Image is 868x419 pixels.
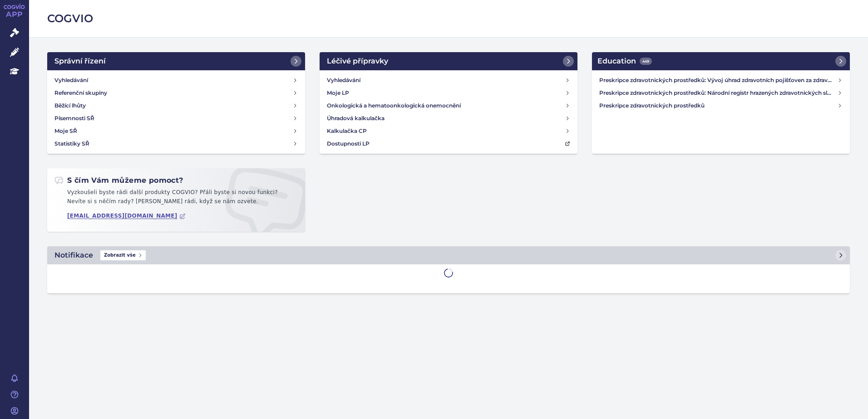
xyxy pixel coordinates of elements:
[54,250,93,261] h2: Notifikace
[323,87,574,99] a: Moje LP
[596,74,846,87] a: Preskripce zdravotnických prostředků: Vývoj úhrad zdravotních pojišťoven za zdravotnické prostředky
[327,56,388,67] h2: Léčivé přípravky
[327,88,349,97] h4: Moje LP
[323,99,574,112] a: Onkologická a hematoonkologická onemocnění
[51,99,301,112] a: Běžící lhůty
[327,76,360,85] h4: Vyhledávání
[47,11,850,26] h2: COGVIO
[54,114,94,123] h4: Písemnosti SŘ
[100,250,146,260] span: Zobrazit vše
[323,125,574,137] a: Kalkulačka CP
[327,101,461,110] h4: Onkologická a hematoonkologická onemocnění
[323,74,574,87] a: Vyhledávání
[51,137,301,150] a: Statistiky SŘ
[596,99,846,112] a: Preskripce zdravotnických prostředků
[323,137,574,150] a: Dostupnosti LP
[47,52,305,70] a: Správní řízení
[47,246,850,264] a: NotifikaceZobrazit vše
[323,112,574,125] a: Úhradová kalkulačka
[54,175,183,185] h2: S čím Vám můžeme pomoct?
[596,87,846,99] a: Preskripce zdravotnických prostředků: Národní registr hrazených zdravotnických služeb (NRHZS)
[54,56,106,67] h2: Správní řízení
[51,112,301,125] a: Písemnosti SŘ
[54,139,89,148] h4: Statistiky SŘ
[597,56,652,67] h2: Education
[640,58,652,65] span: 449
[51,87,301,99] a: Referenční skupiny
[51,125,301,137] a: Moje SŘ
[54,88,107,97] h4: Referenční skupiny
[54,76,88,85] h4: Vyhledávání
[327,139,370,148] h4: Dostupnosti LP
[327,127,367,136] h4: Kalkulačka CP
[327,114,385,123] h4: Úhradová kalkulačka
[54,127,77,136] h4: Moje SŘ
[599,76,837,85] h4: Preskripce zdravotnických prostředků: Vývoj úhrad zdravotních pojišťoven za zdravotnické prostředky
[54,188,298,209] p: Vyzkoušeli byste rádi další produkty COGVIO? Přáli byste si novou funkci? Nevíte si s něčím rady?...
[592,52,850,70] a: Education449
[54,101,86,110] h4: Běžící lhůty
[51,74,301,87] a: Vyhledávání
[320,52,577,70] a: Léčivé přípravky
[599,101,837,110] h4: Preskripce zdravotnických prostředků
[599,88,837,97] h4: Preskripce zdravotnických prostředků: Národní registr hrazených zdravotnických služeb (NRHZS)
[67,213,186,219] a: [EMAIL_ADDRESS][DOMAIN_NAME]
